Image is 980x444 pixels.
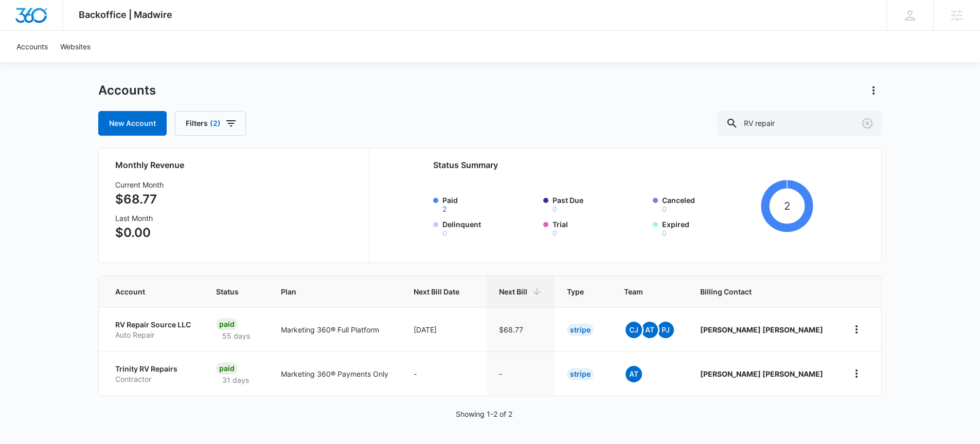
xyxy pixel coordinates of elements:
p: Trinity RV Repairs [115,364,191,374]
p: Marketing 360® Full Platform [281,324,389,335]
span: CJ [626,322,642,338]
span: Backoffice | Madwire [79,9,172,20]
a: Trinity RV RepairsContractor [115,364,191,384]
span: Billing Contact [700,286,824,297]
button: Clear [859,115,876,132]
input: Search [718,111,882,136]
div: Stripe [567,324,594,336]
h3: Last Month [115,213,164,224]
label: Delinquent [442,219,537,237]
p: RV Repair Source LLC [115,320,191,330]
span: Next Bill Date [414,286,459,297]
p: Showing 1-2 of 2 [456,409,512,419]
label: Canceled [662,195,757,213]
div: Stripe [567,368,594,380]
td: - [401,351,487,396]
button: home [848,321,865,338]
div: Paid [216,362,238,375]
strong: [PERSON_NAME] [PERSON_NAME] [700,369,823,378]
p: Auto Repair [115,330,191,340]
span: PJ [657,322,674,338]
p: Contractor [115,374,191,384]
p: Marketing 360® Payments Only [281,368,389,379]
span: Status [216,286,241,297]
span: Next Bill [499,286,527,297]
span: (2) [210,120,221,127]
label: Past Due [553,195,647,213]
label: Trial [553,219,647,237]
span: Type [567,286,584,297]
h2: Monthly Revenue [115,159,357,171]
button: Paid [442,206,447,213]
label: Paid [442,195,537,213]
a: Websites [54,31,97,62]
a: Accounts [10,31,54,62]
a: New Account [98,111,167,136]
span: At [626,366,642,382]
p: 55 days [216,330,256,341]
h1: Accounts [98,83,156,98]
span: Team [624,286,661,297]
td: [DATE] [401,307,487,351]
span: Plan [281,286,389,297]
button: Actions [865,82,882,99]
a: RV Repair Source LLCAuto Repair [115,320,191,340]
tspan: 2 [784,199,790,212]
div: Paid [216,318,238,330]
h3: Current Month [115,179,164,190]
h2: Status Summary [433,159,813,171]
span: Account [115,286,176,297]
span: AT [642,322,658,338]
p: $0.00 [115,224,164,242]
button: home [848,365,865,382]
strong: [PERSON_NAME] [PERSON_NAME] [700,325,823,334]
td: - [487,351,555,396]
button: Filters(2) [175,111,246,136]
p: 31 days [216,375,255,385]
td: $68.77 [487,307,555,351]
label: Expired [662,219,757,237]
p: $68.77 [115,190,164,209]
